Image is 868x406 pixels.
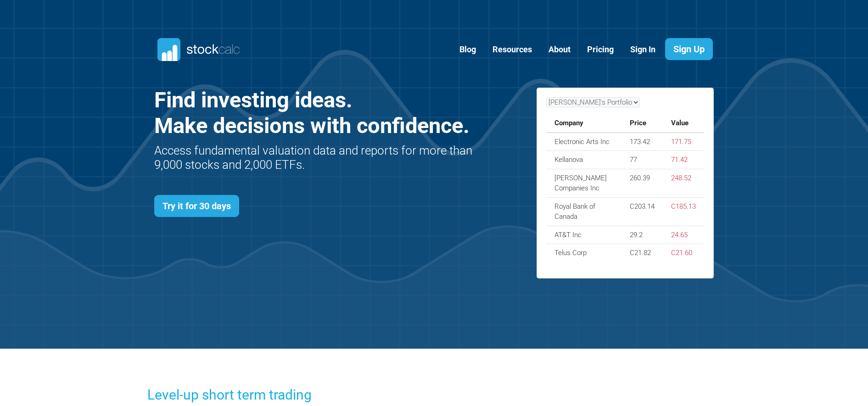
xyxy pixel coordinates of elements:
[154,195,239,217] a: Try it for 30 days
[622,114,663,133] th: Price
[546,226,622,244] td: AT&T Inc
[622,169,663,197] td: 260.39
[622,244,663,262] td: C21.82
[665,38,713,60] a: Sign Up
[663,197,704,226] td: C185.13
[663,244,704,262] td: C21.60
[663,114,704,133] th: Value
[453,39,483,61] a: Blog
[546,151,622,169] td: Kellanova
[486,39,539,61] a: Resources
[546,169,622,197] td: [PERSON_NAME] Companies Inc
[154,144,475,172] h2: Access fundamental valuation data and reports for more than 9,000 stocks and 2,000 ETFs.
[542,39,577,61] a: About
[623,39,662,61] a: Sign In
[546,244,622,262] td: Telus Corp
[622,197,663,226] td: C203.14
[663,151,704,169] td: 71.42
[622,151,663,169] td: 77
[622,226,663,244] td: 29.2
[663,169,704,197] td: 248.52
[622,133,663,151] td: 173.42
[147,385,721,405] h3: Level-up short term trading
[154,87,475,139] h1: Find investing ideas. Make decisions with confidence.
[546,133,622,151] td: Electronic Arts Inc
[663,226,704,244] td: 24.65
[546,114,622,133] th: Company
[663,133,704,151] td: 171.75
[546,197,622,226] td: Royal Bank of Canada
[580,39,621,61] a: Pricing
